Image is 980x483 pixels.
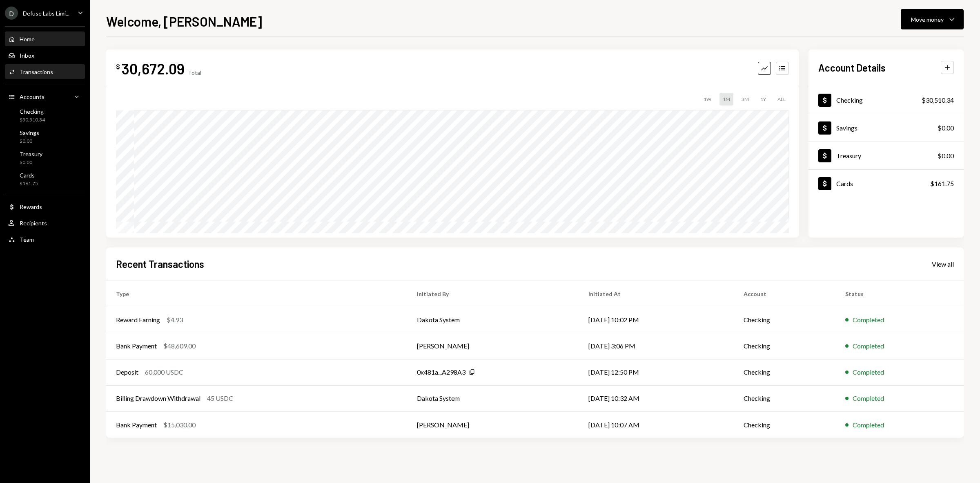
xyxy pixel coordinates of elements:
[734,281,835,307] th: Account
[207,393,233,403] div: 45 USDC
[188,69,201,76] div: Total
[734,307,835,333] td: Checking
[719,93,733,106] div: 1M
[5,127,85,146] a: Savings$0.00
[808,86,964,114] a: Checking$30,510.34
[853,315,884,325] div: Completed
[930,179,954,189] div: $161.75
[20,52,34,59] div: Inbox
[5,31,85,46] a: Home
[5,216,85,230] a: Recipients
[106,281,407,307] th: Type
[163,420,196,430] div: $15,030.00
[20,151,42,157] div: Treasury
[20,129,39,136] div: Savings
[116,315,160,325] div: Reward Earning
[122,59,185,78] div: 30,672.09
[5,106,85,125] a: Checking$30,510.34
[734,385,835,411] td: Checking
[808,142,964,169] a: Treasury$0.00
[20,36,35,43] div: Home
[836,96,863,104] div: Checking
[932,260,954,268] div: View all
[407,281,579,307] th: Initiated By
[579,281,734,307] th: Initiated At
[836,180,853,187] div: Cards
[808,114,964,142] a: Savings$0.00
[579,385,734,411] td: [DATE] 10:32 AM
[20,236,34,243] div: Team
[853,420,884,430] div: Completed
[774,93,789,106] div: ALL
[116,257,204,271] h2: Recent Transactions
[818,61,886,74] h2: Account Details
[5,148,85,168] a: Treasury$0.00
[836,152,861,160] div: Treasury
[835,281,964,307] th: Status
[407,411,579,438] td: [PERSON_NAME]
[734,359,835,385] td: Checking
[579,411,734,438] td: [DATE] 10:07 AM
[20,159,42,166] div: $0.00
[116,420,157,430] div: Bank Payment
[23,10,69,17] div: Defuse Labs Limi...
[20,93,45,100] div: Accounts
[938,123,954,133] div: $0.00
[167,315,183,325] div: $4.93
[20,180,38,187] div: $161.75
[20,203,42,210] div: Rewards
[5,232,85,247] a: Team
[5,7,18,20] div: D
[836,124,857,132] div: Savings
[20,68,53,75] div: Transactions
[407,333,579,359] td: [PERSON_NAME]
[20,117,45,124] div: $30,510.34
[734,411,835,438] td: Checking
[5,89,85,104] a: Accounts
[757,93,769,106] div: 1Y
[5,64,85,79] a: Transactions
[20,138,39,145] div: $0.00
[579,307,734,333] td: [DATE] 10:02 PM
[700,93,715,106] div: 1W
[738,93,752,106] div: 3M
[407,385,579,411] td: Dakota System
[106,13,262,29] h1: Welcome, [PERSON_NAME]
[116,341,157,351] div: Bank Payment
[20,220,47,227] div: Recipients
[145,367,183,377] div: 60,000 USDC
[116,63,120,71] div: $
[922,95,954,105] div: $30,510.34
[417,367,465,377] div: 0x481a...A298A3
[938,151,954,161] div: $0.00
[5,199,85,214] a: Rewards
[579,333,734,359] td: [DATE] 3:06 PM
[116,367,138,377] div: Deposit
[407,307,579,333] td: Dakota System
[579,359,734,385] td: [DATE] 12:50 PM
[911,15,944,24] div: Move money
[116,393,200,403] div: Billing Drawdown Withdrawal
[901,9,964,29] button: Move money
[5,169,85,189] a: Cards$161.75
[853,393,884,403] div: Completed
[734,333,835,359] td: Checking
[853,367,884,377] div: Completed
[20,172,38,179] div: Cards
[20,108,45,115] div: Checking
[808,170,964,197] a: Cards$161.75
[163,341,196,351] div: $48,609.00
[5,48,85,63] a: Inbox
[853,341,884,351] div: Completed
[932,259,954,268] a: View all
